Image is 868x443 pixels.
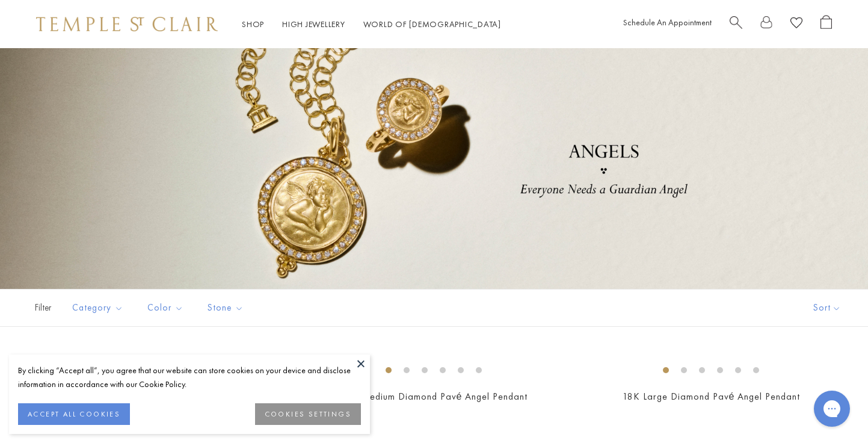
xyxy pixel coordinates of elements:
button: Color [138,294,192,321]
div: By clicking “Accept all”, you agree that our website can store cookies on your device and disclos... [18,364,361,391]
a: High JewelleryHigh Jewellery [282,19,345,29]
span: Stone [202,300,253,315]
a: 18K Medium Diamond Pavé Angel Pendant [340,390,528,403]
iframe: Gorgias live chat messenger [808,386,856,431]
a: ShopShop [242,19,264,29]
a: Search [730,15,742,34]
img: Temple St. Clair [36,17,218,31]
a: World of [DEMOGRAPHIC_DATA]World of [DEMOGRAPHIC_DATA] [363,19,501,29]
button: Category [63,294,132,321]
button: Show sort by [786,290,868,326]
span: Color [141,300,192,315]
a: Open Shopping Bag [820,15,832,34]
button: COOKIES SETTINGS [255,403,361,425]
button: ACCEPT ALL COOKIES [18,403,130,425]
a: View Wishlist [790,15,802,34]
a: Schedule An Appointment [623,17,712,28]
span: Category [66,300,132,315]
nav: Main navigation [242,17,501,32]
button: Stone [199,294,253,321]
a: 18K Large Diamond Pavé Angel Pendant [623,390,801,403]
